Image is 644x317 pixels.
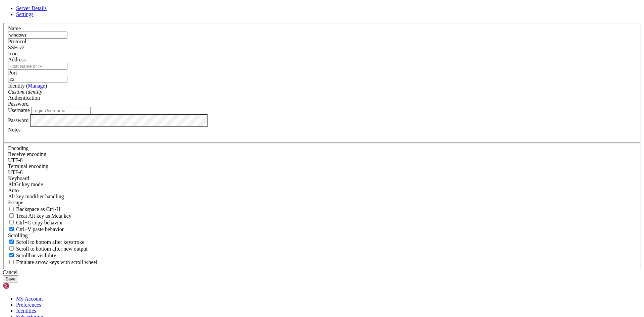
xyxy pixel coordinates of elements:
[8,95,40,101] label: Authentication
[8,194,64,199] label: Controls how the Alt key is handled. Escape: Send an ESC prefix. 8-Bit: Add 128 to the typed char...
[28,83,45,89] a: Manage
[8,89,42,95] i: Custom Identity
[8,226,64,232] label: Ctrl+V pastes if true, sends ^V to host if false. Ctrl+Shift+V sends ^V to host if true, pastes i...
[8,151,46,157] label: Set the expected encoding for data received from the host. If the encodings do not match, visual ...
[8,239,85,245] label: Whether to scroll to the bottom on any keystroke.
[8,63,67,70] input: Host Name or IP
[8,89,636,95] div: Custom Identity
[8,200,23,205] span: Escape
[8,181,43,187] label: Set the expected encoding for data received from the host. If the encodings do not match, visual ...
[8,246,88,252] label: Scroll to bottom after new output.
[8,220,63,225] label: Ctrl-C copies if true, send ^C to host if false. Ctrl-Shift-C sends ^C to host if true, copies if...
[16,259,97,265] span: Emulate arrow keys with scroll wheel
[8,51,17,56] label: Icon
[9,220,14,224] input: Ctrl+C copy behavior
[16,5,47,11] a: Server Details
[9,253,14,257] input: Scrollbar visibility
[8,200,636,206] div: Escape
[9,260,14,264] input: Emulate arrow keys with scroll wheel
[9,213,14,218] input: Treat Alt key as Meta key
[16,226,64,232] span: Ctrl+V paste behavior
[16,296,43,302] a: My Account
[8,157,23,163] span: UTF-8
[26,83,47,89] span: ( )
[9,207,14,211] input: Backspace as Ctrl-H
[8,45,24,50] span: SSH v2
[8,145,29,151] label: Encoding
[8,70,17,75] label: Port
[8,253,56,258] label: The vertical scrollbar mode.
[8,163,48,169] label: The default terminal encoding. ISO-2022 enables character map translations (like graphics maps). ...
[8,107,30,113] label: Username
[8,117,29,123] label: Password
[9,240,14,244] input: Scroll to bottom after keystroke
[8,169,636,175] div: UTF-8
[8,169,23,175] span: UTF-8
[8,213,71,219] label: Whether the Alt key acts as a Meta key or as a distinct Alt key.
[8,157,636,163] div: UTF-8
[16,239,85,245] span: Scroll to bottom after keystroke
[9,227,14,231] input: Ctrl+V paste behavior
[8,83,47,89] label: Identity
[8,206,60,212] label: If true, the backspace should send BS ('\x08', aka ^H). Otherwise the backspace key should send '...
[8,127,20,133] label: Notes
[8,232,28,238] label: Scrolling
[8,101,636,107] div: Password
[16,220,63,225] span: Ctrl+C copy behavior
[31,107,91,114] input: Login Username
[8,175,29,181] label: Keyboard
[8,259,97,265] label: When using the alternative screen buffer, and DECCKM (Application Cursor Keys) is active, mouse w...
[16,302,41,308] a: Preferences
[8,32,67,39] input: Server Name
[3,275,18,282] button: Save
[16,206,60,212] span: Backspace as Ctrl-H
[3,282,41,289] img: Shellngn
[16,308,36,314] a: Identities
[16,246,88,252] span: Scroll to bottom after new output
[8,39,26,44] label: Protocol
[8,188,636,194] div: Auto
[16,253,56,258] span: Scrollbar visibility
[8,76,67,83] input: Port Number
[16,11,34,17] a: Settings
[8,57,25,62] label: Address
[8,45,636,51] div: SSH v2
[8,188,19,193] span: Auto
[8,101,29,107] span: Password
[9,246,14,251] input: Scroll to bottom after new output
[8,25,21,31] label: Name
[16,213,71,219] span: Treat Alt key as Meta key
[3,269,641,275] div: Cancel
